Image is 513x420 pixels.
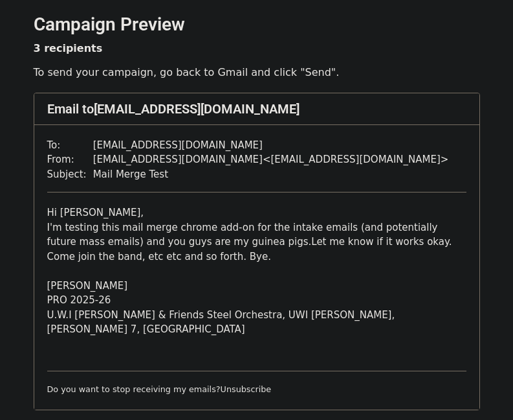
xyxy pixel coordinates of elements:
[47,205,466,397] div: Hi [PERSON_NAME],
[47,138,93,153] td: To:
[34,14,480,36] h2: Campaign Preview
[221,384,272,394] a: Unsubscribe
[47,101,466,117] h4: Email to [EMAIL_ADDRESS][DOMAIN_NAME]
[47,384,272,394] small: Do you want to stop receiving my emails?
[34,42,103,54] strong: 3 recipients
[93,138,449,153] td: [EMAIL_ADDRESS][DOMAIN_NAME]
[47,220,466,264] div: I'm testing this mail merge chrome add-on for the intake emails (and potentially future mass emai...
[47,293,466,308] div: PRO 2025-26
[34,65,480,79] p: To send your campaign, go back to Gmail and click "Send".
[47,167,93,182] td: Subject:
[93,152,449,167] td: [EMAIL_ADDRESS][DOMAIN_NAME] < [EMAIL_ADDRESS][DOMAIN_NAME] >
[47,308,466,337] div: U.W.I [PERSON_NAME] & Friends Steel Orchestra, UWI [PERSON_NAME], [PERSON_NAME] 7, [GEOGRAPHIC_DATA]
[93,167,449,182] td: Mail Merge Test
[47,279,466,294] div: [PERSON_NAME]
[47,152,93,167] td: From:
